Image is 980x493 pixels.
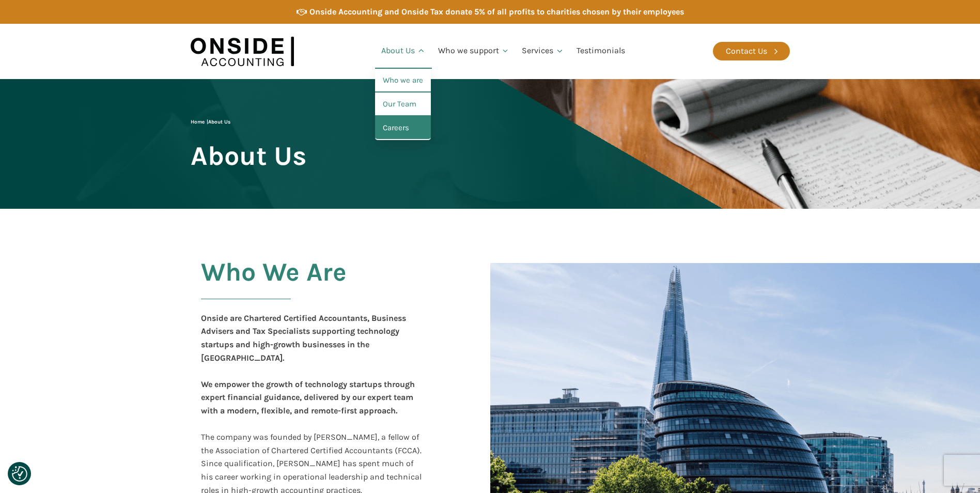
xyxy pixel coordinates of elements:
[201,392,413,415] b: , delivered by our expert team with a modern, flexible, and remote-first approach.
[375,116,431,140] a: Careers
[432,34,516,69] a: Who we support
[309,5,684,19] div: Onside Accounting and Onside Tax donate 5% of all profits to charities chosen by their employees
[713,42,790,60] a: Contact Us
[12,466,27,482] img: Revisit consent button
[375,69,431,93] a: Who we are
[191,32,294,71] img: Onside Accounting
[12,466,27,482] button: Consent Preferences
[191,119,205,125] a: Home
[516,34,570,69] a: Services
[726,44,767,58] div: Contact Us
[201,258,347,312] h2: Who We Are
[375,93,431,116] a: Our Team
[201,379,415,403] b: We empower the growth of technology startups through expert financial guidance
[208,119,230,125] span: About Us
[201,313,406,363] b: Onside are Chartered Certified Accountants, Business Advisers and Tax Specialists supporting tech...
[191,119,230,125] span: |
[191,142,306,170] span: About Us
[375,34,432,69] a: About Us
[570,34,631,69] a: Testimonials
